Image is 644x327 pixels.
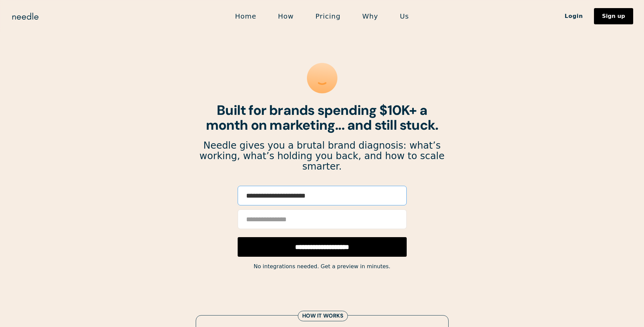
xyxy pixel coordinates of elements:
a: Sign up [594,8,633,24]
a: How [267,9,305,23]
div: How it works [302,312,343,320]
div: No integrations needed. Get a preview in minutes. [199,262,445,271]
strong: Built for brands spending $10K+ a month on marketing... and still stuck. [206,101,438,134]
p: Needle gives you a brutal brand diagnosis: what’s working, what’s holding you back, and how to sc... [199,141,445,172]
a: Login [554,10,594,22]
form: Email Form [238,186,407,257]
div: Sign up [602,14,625,19]
a: Us [389,9,420,23]
a: Why [351,9,389,23]
a: Home [224,9,267,23]
a: Pricing [305,9,351,23]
